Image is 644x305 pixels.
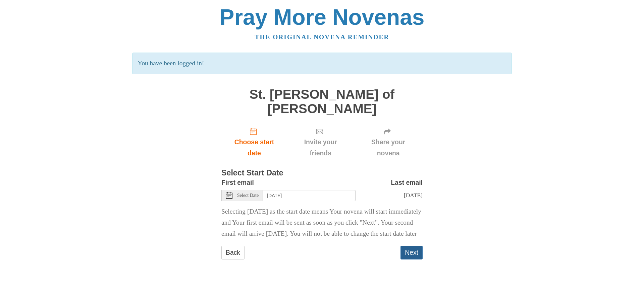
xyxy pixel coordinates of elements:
[221,206,423,239] p: Selecting [DATE] as the start date means Your novena will start immediately and Your first email ...
[132,53,512,74] p: You have been logged in!
[221,123,287,162] a: Choose start date
[294,137,347,159] span: Invite your friends
[220,5,425,29] a: Pray More Novenas
[404,192,423,199] span: [DATE]
[391,177,423,188] label: Last email
[354,123,423,162] div: Click "Next" to confirm your start date first.
[221,177,254,188] label: First email
[221,169,423,177] h3: Select Start Date
[237,193,259,198] span: Select Date
[361,137,416,159] span: Share your novena
[263,190,356,201] input: Use the arrow keys to pick a date
[228,137,280,159] span: Choose start date
[400,246,423,259] button: Next
[287,123,354,162] div: Click "Next" to confirm your start date first.
[255,33,389,41] a: The original novena reminder
[221,246,245,259] a: Back
[221,87,423,116] h1: St. [PERSON_NAME] of [PERSON_NAME]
